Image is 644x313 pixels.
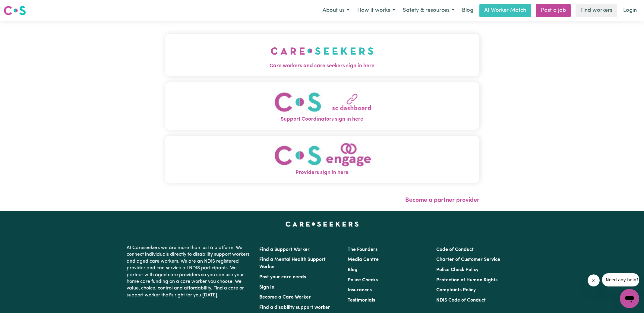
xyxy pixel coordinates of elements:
a: Find a disability support worker [259,305,330,310]
span: Support Coordinators sign in here [165,115,479,123]
iframe: Message from company [602,273,639,286]
a: Careseekers home page [286,222,359,226]
a: Become a Care Worker [259,295,311,300]
a: AI Worker Match [479,4,531,17]
button: Care workers and care seekers sign in here [165,34,479,76]
a: Login [620,4,640,17]
a: Find a Mental Health Support Worker [259,257,326,269]
button: Providers sign in here [165,136,479,183]
a: Testimonials [348,298,375,303]
button: Safety & resources [399,4,458,17]
a: Police Checks [348,278,378,283]
a: Post your care needs [259,275,306,280]
a: Media Centre [348,257,379,262]
a: Find workers [576,4,617,17]
span: Care workers and care seekers sign in here [165,62,479,70]
a: Post a job [536,4,571,17]
a: Code of Conduct [436,247,474,252]
button: Support Coordinators sign in here [165,82,479,130]
a: Complaints Policy [436,288,476,292]
a: NDIS Code of Conduct [436,298,486,303]
iframe: Button to launch messaging window [620,289,639,308]
button: About us [319,4,353,17]
a: Blog [348,267,358,272]
span: Providers sign in here [165,169,479,177]
a: Find a Support Worker [259,247,310,252]
a: Protection of Human Rights [436,278,497,283]
p: At Careseekers we are more than just a platform. We connect individuals directly to disability su... [127,242,252,301]
a: Blog [458,4,477,17]
a: Charter of Customer Service [436,257,500,262]
a: The Founders [348,247,377,252]
a: Become a partner provider [405,197,479,203]
a: Police Check Policy [436,267,478,272]
a: Careseekers logo [4,4,26,17]
a: Insurances [348,288,372,292]
button: How it works [353,4,399,17]
a: Sign In [259,285,274,290]
img: Careseekers logo [4,5,26,16]
iframe: Close message [588,274,600,286]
